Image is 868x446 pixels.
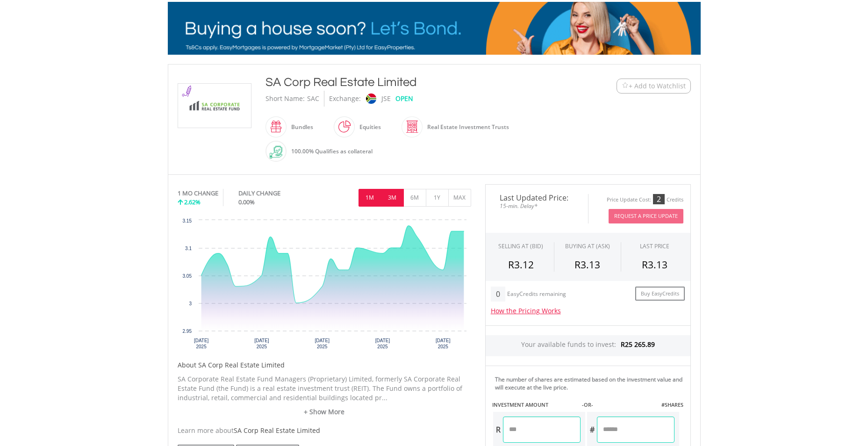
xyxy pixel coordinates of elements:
div: Short Name: [265,91,305,107]
div: Your available funds to invest: [486,335,690,356]
text: 2.95 [182,329,192,334]
span: Last Updated Price: [493,194,581,201]
div: Learn more about [178,426,471,435]
button: Request A Price Update [609,209,683,223]
span: SA Corp Real Estate Limited [234,426,320,435]
label: #SHARES [661,401,683,409]
text: 3 [189,301,192,306]
div: 0 [491,287,505,302]
a: + Show More [178,407,471,417]
text: [DATE] 2025 [254,338,269,349]
div: SA Corp Real Estate Limited [265,74,559,91]
a: How the Pricing Works [491,306,561,315]
img: EQU.ZA.SAC.png [179,84,250,128]
span: R3.12 [508,258,534,271]
div: Chart. Highcharts interactive chart. [178,216,471,356]
div: R [493,417,503,443]
text: [DATE] 2025 [315,338,330,349]
div: OPEN [395,91,413,107]
div: SAC [307,91,319,107]
text: [DATE] 2025 [375,338,390,349]
button: 1Y [426,189,449,207]
div: DAILY CHANGE [238,189,312,198]
img: jse.png [366,94,376,104]
div: Credits [667,196,683,203]
span: R25 265.89 [621,340,655,349]
button: 3M [381,189,404,207]
label: -OR- [582,401,593,409]
div: SELLING AT (BID) [498,242,543,250]
div: The number of shares are estimated based on the investment value and will execute at the live price. [495,375,687,391]
img: Watchlist [622,82,629,89]
img: collateral-qualifying-green.svg [270,146,282,158]
div: EasyCredits remaining [507,291,566,299]
div: Equities [355,116,381,138]
div: JSE [381,91,391,107]
div: # [587,417,597,443]
img: EasyMortage Promotion Banner [168,2,701,55]
button: Watchlist + Add to Watchlist [617,79,691,94]
div: 1 MO CHANGE [178,189,218,198]
text: 3.1 [185,246,192,251]
span: 2.62% [184,198,201,206]
text: 3.15 [182,218,192,223]
text: 3.05 [182,273,192,279]
div: Real Estate Investment Trusts [423,116,509,138]
h5: About SA Corp Real Estate Limited [178,360,471,370]
text: [DATE] 2025 [194,338,208,349]
span: 100.00% Qualifies as collateral [291,147,373,155]
div: LAST PRICE [640,242,669,250]
button: 6M [403,189,426,207]
div: 2 [653,194,665,204]
button: MAX [448,189,471,207]
div: Bundles [287,116,313,138]
span: + Add to Watchlist [629,81,686,91]
span: R3.13 [574,258,600,271]
span: 0.00% [238,198,255,206]
a: Buy EasyCredits [635,287,685,301]
label: INVESTMENT AMOUNT [492,401,548,409]
span: R3.13 [642,258,667,271]
text: [DATE] 2025 [436,338,451,349]
div: Price Update Cost: [607,196,651,203]
span: 15-min. Delay* [493,201,581,210]
div: Exchange: [329,91,361,107]
svg: Interactive chart [178,216,471,356]
button: 1M [359,189,381,207]
p: SA Corporate Real Estate Fund Managers (Proprietary) Limited, formerly SA Corporate Real Estate F... [178,374,471,403]
span: BUYING AT (ASK) [565,242,610,250]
